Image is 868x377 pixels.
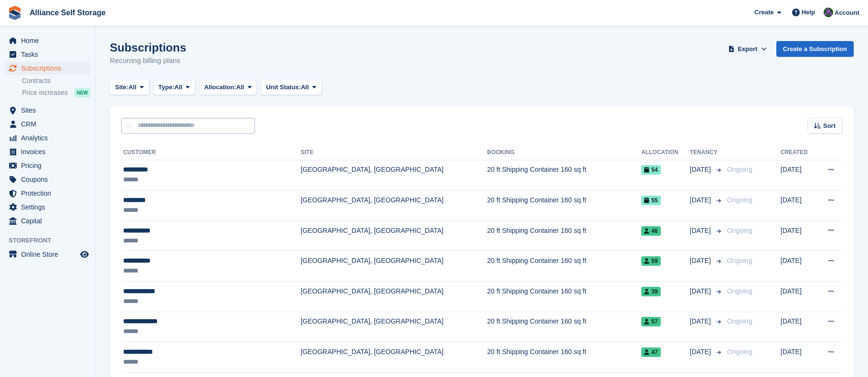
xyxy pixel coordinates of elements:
a: Create a Subscription [776,41,854,57]
span: CRM [21,117,78,131]
span: 55 [641,196,660,205]
span: Coupons [21,173,78,186]
span: All [174,83,182,92]
a: menu [5,173,90,186]
a: menu [5,145,90,158]
th: Site [301,145,487,160]
a: menu [5,34,90,47]
span: Ongoing [727,227,752,234]
span: Pricing [21,159,78,172]
h1: Subscriptions [110,41,186,54]
span: Settings [21,200,78,214]
td: 20 ft Shipping Container 160 sq ft [487,312,641,342]
span: 46 [641,226,660,236]
td: [DATE] [781,312,816,342]
th: Allocation [641,145,689,160]
td: [DATE] [781,190,816,221]
td: 20 ft Shipping Container 160 sq ft [487,342,641,373]
td: [GEOGRAPHIC_DATA], [GEOGRAPHIC_DATA] [301,282,487,312]
td: [DATE] [781,220,816,251]
td: [DATE] [781,282,816,312]
span: Online Store [21,248,78,261]
button: Type: All [153,80,195,95]
td: 20 ft Shipping Container 160 sq ft [487,190,641,221]
span: Analytics [21,131,78,145]
span: Unit Status: [266,83,301,92]
td: [DATE] [781,251,816,282]
th: Tenancy [690,145,723,160]
a: menu [5,48,90,61]
a: menu [5,248,90,261]
span: Invoices [21,145,78,158]
td: 20 ft Shipping Container 160 sq ft [487,251,641,282]
a: menu [5,200,90,214]
span: Protection [21,187,78,200]
a: Alliance Self Storage [26,5,109,21]
a: Contracts [22,76,90,85]
span: 57 [641,317,660,326]
th: Booking [487,145,641,160]
span: 54 [641,165,660,175]
span: Capital [21,214,78,228]
span: Sort [823,121,836,131]
span: Ongoing [727,348,752,356]
span: Ongoing [727,257,752,264]
td: [GEOGRAPHIC_DATA], [GEOGRAPHIC_DATA] [301,190,487,221]
a: Preview store [79,249,90,260]
span: Ongoing [727,287,752,295]
button: Unit Status: All [261,80,321,95]
th: Customer [121,145,301,160]
span: Tasks [21,48,78,61]
span: Account [835,8,859,18]
span: Create [754,8,773,17]
span: Ongoing [727,196,752,204]
span: 39 [641,287,660,296]
span: [DATE] [690,195,713,205]
span: Site: [115,83,128,92]
a: menu [5,62,90,75]
span: [DATE] [690,226,713,236]
td: [GEOGRAPHIC_DATA], [GEOGRAPHIC_DATA] [301,220,487,251]
span: Export [738,44,757,54]
a: menu [5,104,90,117]
span: [DATE] [690,165,713,175]
span: [DATE] [690,347,713,357]
span: [DATE] [690,286,713,296]
span: All [301,83,309,92]
button: Export [727,41,769,57]
td: 20 ft Shipping Container 160 sq ft [487,160,641,190]
span: Type: [159,83,175,92]
a: menu [5,117,90,131]
a: menu [5,187,90,200]
span: All [236,83,244,92]
span: Home [21,34,78,47]
img: Romilly Norton [824,8,833,17]
td: [DATE] [781,342,816,373]
span: 47 [641,347,660,357]
span: [DATE] [690,316,713,326]
span: All [128,83,137,92]
button: Allocation: All [199,80,257,95]
a: Price increases NEW [22,87,90,98]
span: Price increases [22,88,68,97]
td: [GEOGRAPHIC_DATA], [GEOGRAPHIC_DATA] [301,251,487,282]
span: Storefront [9,236,95,245]
td: [GEOGRAPHIC_DATA], [GEOGRAPHIC_DATA] [301,312,487,342]
div: NEW [74,88,90,97]
a: menu [5,131,90,145]
td: 20 ft Shipping Container 160 sq ft [487,220,641,251]
span: [DATE] [690,256,713,266]
button: Site: All [110,80,149,95]
span: Ongoing [727,166,752,173]
th: Created [781,145,816,160]
span: Help [802,8,815,17]
td: [GEOGRAPHIC_DATA], [GEOGRAPHIC_DATA] [301,342,487,373]
span: Subscriptions [21,62,78,75]
span: Sites [21,104,78,117]
td: 20 ft Shipping Container 160 sq ft [487,282,641,312]
a: menu [5,159,90,172]
span: Allocation: [204,83,236,92]
td: [DATE] [781,160,816,190]
td: [GEOGRAPHIC_DATA], [GEOGRAPHIC_DATA] [301,160,487,190]
p: Recurring billing plans [110,55,186,66]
